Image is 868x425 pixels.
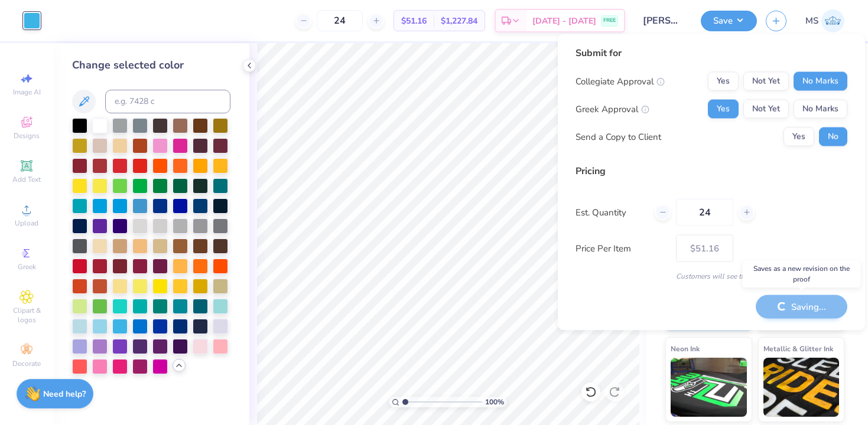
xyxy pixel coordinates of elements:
[43,388,86,400] strong: Need help?
[72,57,230,73] div: Change selected color
[701,11,757,31] button: Save
[576,46,847,60] div: Submit for
[805,9,844,32] a: MS
[441,15,477,27] span: $1,227.84
[576,164,847,178] div: Pricing
[576,205,646,219] label: Est. Quantity
[576,74,665,88] div: Collegiate Approval
[18,262,36,272] span: Greek
[532,15,596,27] span: [DATE] - [DATE]
[743,260,861,287] div: Saves as a new revision on the proof
[794,72,847,91] button: No Marks
[603,17,616,25] span: FREE
[485,397,504,407] span: 100 %
[15,218,38,228] span: Upload
[819,127,847,146] button: No
[6,306,47,325] span: Clipart & logos
[743,100,789,119] button: Not Yet
[12,359,41,368] span: Decorate
[576,271,847,282] div: Customers will see this price on HQ.
[105,90,230,113] input: e.g. 7428 c
[708,100,739,119] button: Yes
[708,72,739,91] button: Yes
[821,9,844,32] img: Meredith Shults
[576,241,667,255] label: Price Per Item
[784,127,814,146] button: Yes
[12,175,41,184] span: Add Text
[676,199,733,226] input: – –
[671,358,747,417] img: Neon Ink
[743,72,789,91] button: Not Yet
[576,130,661,143] div: Send a Copy to Client
[317,10,363,31] input: – –
[14,131,40,140] span: Designs
[576,102,649,116] div: Greek Approval
[794,100,847,119] button: No Marks
[401,15,427,27] span: $51.16
[763,358,840,417] img: Metallic & Glitter Ink
[805,14,818,28] span: MS
[13,87,41,97] span: Image AI
[763,342,833,355] span: Metallic & Glitter Ink
[671,342,700,355] span: Neon Ink
[634,9,692,32] input: Untitled Design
